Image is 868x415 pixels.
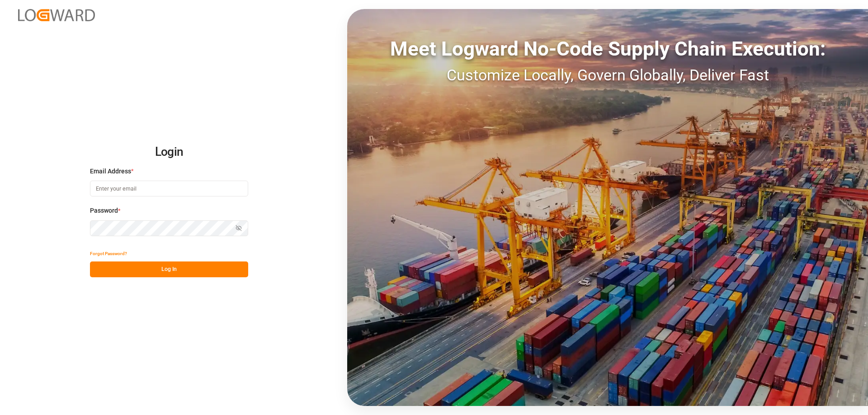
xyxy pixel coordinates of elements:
[90,246,127,261] button: Forgot Password?
[90,181,248,196] input: Enter your email
[18,9,95,21] img: Logward_new_orange.png
[90,138,248,167] h2: Login
[90,261,248,277] button: Log In
[347,34,868,64] div: Meet Logward No-Code Supply Chain Execution:
[90,167,131,176] span: Email Address
[347,64,868,87] div: Customize Locally, Govern Globally, Deliver Fast
[90,206,118,215] span: Password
